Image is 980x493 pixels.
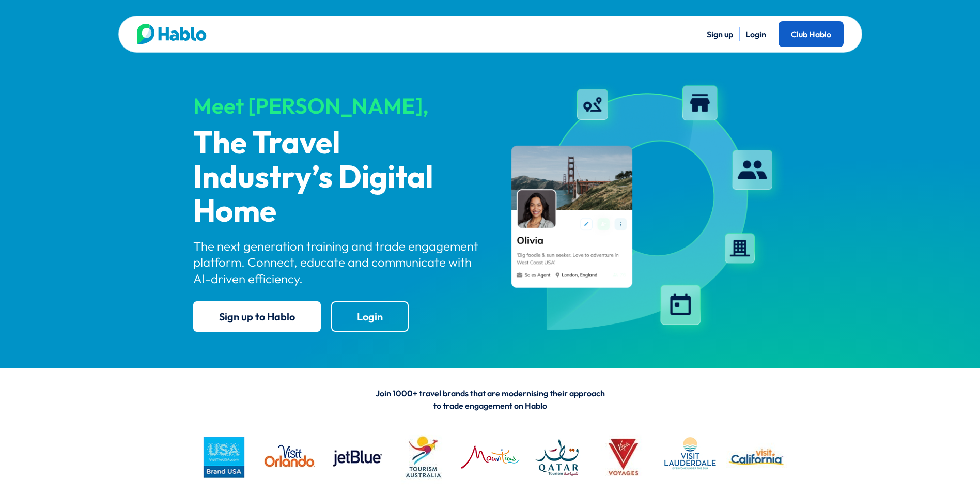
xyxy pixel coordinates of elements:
img: QATAR [526,426,587,488]
img: MTPA [459,426,521,488]
a: Sign up [707,29,733,39]
div: Meet [PERSON_NAME], [193,94,481,118]
a: Login [331,301,409,332]
img: VO [259,426,321,488]
a: Login [745,29,766,39]
img: vc logo [726,426,787,488]
span: Join 1000+ travel brands that are modernising their approach to trade engagement on Hablo [376,388,605,411]
a: Sign up to Hablo [193,301,321,332]
img: jetblue [326,426,387,488]
img: VV logo [593,426,654,488]
img: hablo-profile-image [499,77,787,341]
img: busa [193,426,255,488]
img: LAUDERDALE [659,426,721,488]
img: Hablo logo main 2 [137,24,207,44]
a: Club Hablo [779,21,844,47]
p: The Travel Industry’s Digital Home [193,127,481,229]
img: Tourism Australia [393,426,454,488]
p: The next generation training and trade engagement platform. Connect, educate and communicate with... [193,238,481,287]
